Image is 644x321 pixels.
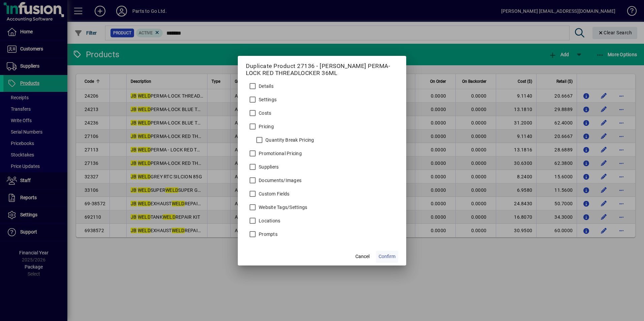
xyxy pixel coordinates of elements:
label: Pricing [257,123,274,130]
label: Documents/Images [257,177,301,184]
label: Quantity Break Pricing [264,137,314,143]
label: Prompts [257,231,278,238]
button: Confirm [376,251,398,263]
span: Confirm [379,253,395,260]
label: Settings [257,96,277,103]
span: Cancel [355,253,369,260]
label: Details [257,83,273,90]
label: Website Tags/Settings [257,204,307,211]
label: Custom Fields [257,190,289,197]
label: Costs [257,110,271,116]
label: Promotional Pricing [257,150,302,157]
h5: Duplicate Product 27136 - [PERSON_NAME] PERMA-LOCK RED THREADLOCKER 36ML [246,63,398,77]
label: Suppliers [257,164,279,170]
button: Cancel [352,251,373,263]
label: Locations [257,217,280,224]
